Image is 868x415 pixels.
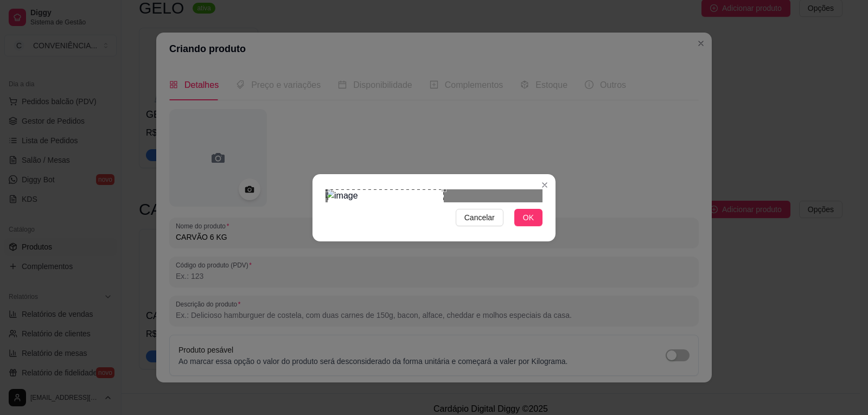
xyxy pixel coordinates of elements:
button: OK [514,209,542,226]
button: Cancelar [456,209,503,226]
div: Use the arrow keys to move the crop selection area [328,189,444,305]
span: OK [523,212,534,224]
span: Cancelar [464,212,495,224]
img: image [325,189,542,202]
button: Close [536,176,553,194]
